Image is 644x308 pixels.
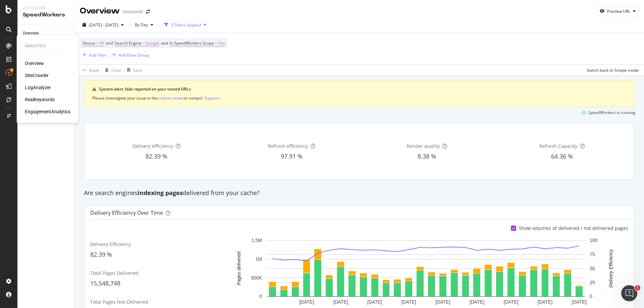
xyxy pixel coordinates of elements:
div: Immowelt [122,8,143,15]
span: = [215,40,217,46]
div: arrow-right-arrow-left [146,9,150,14]
button: Add Filter [80,51,107,59]
button: Save [124,65,142,75]
button: Switch back to Simple mode [584,65,639,75]
text: 1.5M [252,238,262,243]
div: Overview [23,30,39,37]
a: Overview [25,60,44,67]
div: Delivery Efficiency over time [90,209,163,216]
div: Support [204,95,219,101]
div: Add Filter [89,52,107,58]
span: [DATE] - [DATE] [89,22,118,28]
span: 82.39 % [146,152,167,160]
span: Google [146,39,159,48]
text: [DATE] [503,299,518,305]
span: All [100,39,104,48]
span: 82.39 % [90,250,112,258]
span: By Day [132,22,148,27]
div: Switch back to Simple mode [587,67,639,73]
div: control center [158,95,184,101]
div: SpeedWorkers is running [588,110,635,115]
a: RealKeywords [25,96,55,103]
button: control center [158,95,184,101]
span: = [96,40,99,46]
button: Add Filter Group [110,51,149,59]
div: SpeedWorkers [23,11,69,19]
text: Pages delivered [236,251,241,286]
text: [DATE] [401,299,416,305]
button: 2 Filters Applied [162,19,209,30]
span: Refresh efficiency [268,143,308,149]
div: Preview URL [607,8,630,14]
text: 1M [256,256,262,262]
div: Please investigate your issue in the or contact . [92,95,626,101]
text: 0 [259,294,262,299]
text: [DATE] [538,299,552,305]
span: 1 [635,285,640,291]
div: Apply [89,67,99,73]
span: and [106,40,113,46]
span: Search Engine [115,40,142,46]
text: Delivery Efficiency [608,249,613,288]
text: [DATE] [299,299,314,305]
text: [DATE] [333,299,348,305]
span: 15,548,748 [90,279,120,287]
button: Clear [102,65,121,75]
iframe: Intercom live chat [621,285,637,301]
div: Show volumes of delivered / not delivered pages [519,225,628,232]
span: Device [83,40,95,46]
text: [DATE] [470,299,484,305]
a: SiteCrawler [25,72,49,79]
text: 50 [590,266,595,271]
a: LogAnalyzer [25,84,51,91]
div: Overview [80,5,120,17]
text: 100 [590,238,598,243]
span: Delivery efficiency [132,143,173,149]
text: 0 [590,294,592,299]
text: 500K [251,275,262,281]
text: [DATE] [435,299,450,305]
span: = [143,40,145,46]
span: Delivery Efficiency [90,241,131,247]
a: EngagementAnalytics [25,108,70,115]
text: 75 [590,252,595,257]
div: 2 Filters Applied [171,22,201,28]
text: [DATE] [572,299,587,305]
span: Yes [218,39,225,48]
strong: indexing pages [138,189,183,197]
button: Support [204,95,219,101]
div: Add Filter Group [119,52,149,58]
div: Are search engines delivered from your cache? [80,189,638,197]
div: Save [133,67,142,73]
a: Overview [23,30,69,37]
div: Clear [111,67,121,73]
span: Total Pages Not-Delivered [90,299,148,305]
span: Refresh Capacity [539,143,577,149]
div: System alert: fails reported on your tested URLs [99,86,626,92]
span: 8.38 % [418,152,436,160]
text: 25 [590,280,595,285]
button: [DATE] - [DATE] [80,19,126,30]
button: By Day [132,19,156,30]
span: Render quality [407,143,440,149]
span: 64.36 % [551,152,573,160]
div: warning banner [84,80,635,107]
text: [DATE] [367,299,382,305]
span: and [161,40,168,46]
div: Analytics [25,43,70,49]
svg: A chart. [227,237,625,307]
span: Total Pages Delivered [90,270,139,276]
button: Preview URL [597,6,639,16]
span: 97.91 % [281,152,303,160]
span: In SpeedWorkers Scope [170,40,214,46]
div: Activation [23,5,69,11]
button: Apply [80,65,99,75]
